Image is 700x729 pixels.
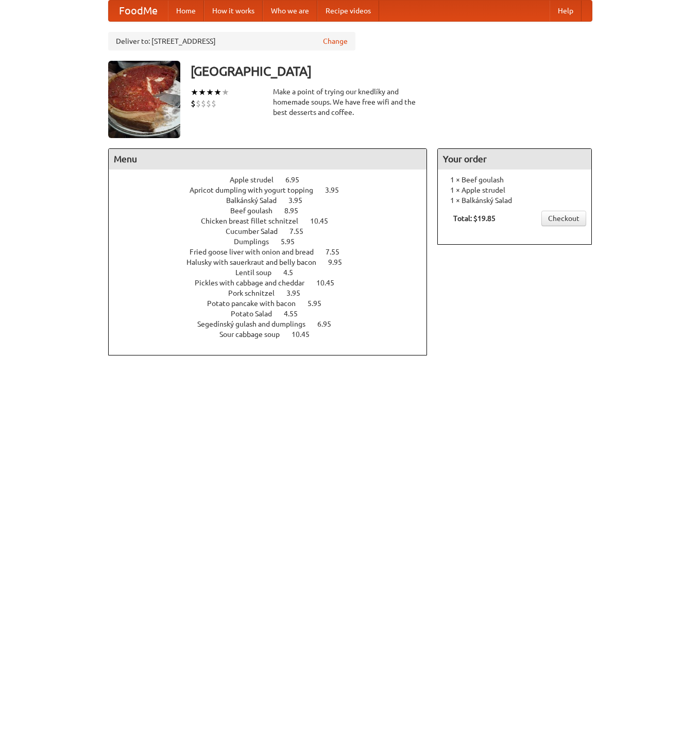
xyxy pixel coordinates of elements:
[195,279,353,287] a: Pickles with cabbage and cheddar 10.45
[286,289,311,297] span: 3.95
[230,207,317,215] a: Beef goulash 8.95
[108,61,180,138] img: angular.jpg
[207,299,306,308] span: Potato pancake with bacon
[273,87,428,117] div: Make a point of trying our knedlíky and homemade soups. We have free wifi and the best desserts a...
[228,289,319,297] a: Pork schnitzel 3.95
[235,268,312,277] a: Lentil soup 4.5
[231,310,282,318] span: Potato Salad
[206,87,214,98] li: ★
[168,1,204,21] a: Home
[206,98,211,109] li: $
[443,195,586,206] li: 1 × Balkánský Salad
[226,227,288,235] span: Cucumber Salad
[191,87,198,98] li: ★
[201,98,206,109] li: $
[201,217,347,225] a: Chicken breast fillet schnitzel 10.45
[198,87,206,98] li: ★
[204,1,263,21] a: How it works
[211,98,216,109] li: $
[443,185,586,195] li: 1 × Apple strudel
[219,330,329,338] a: Sour cabbage soup 10.45
[234,238,279,246] span: Dumplings
[195,279,315,287] span: Pickles with cabbage and cheddar
[230,176,318,184] a: Apple strudel 6.95
[191,98,196,109] li: $
[214,87,221,98] li: ★
[323,36,348,46] a: Change
[326,248,350,256] span: 7.55
[281,238,305,246] span: 5.95
[234,238,314,246] a: Dumplings 5.95
[288,196,313,205] span: 3.95
[453,214,496,223] b: Total: $19.85
[285,176,310,184] span: 6.95
[317,1,379,21] a: Recipe videos
[308,299,332,308] span: 5.95
[109,1,168,21] a: FoodMe
[190,248,324,256] span: Fried goose liver with onion and bread
[230,207,283,215] span: Beef goulash
[231,310,317,318] a: Potato Salad 4.55
[284,207,309,215] span: 8.95
[197,320,316,328] span: Segedínský gulash and dumplings
[316,279,345,287] span: 10.45
[438,149,591,169] h4: Your order
[201,217,309,225] span: Chicken breast fillet schnitzel
[190,186,358,194] a: Apricot dumpling with yogurt topping 3.95
[226,196,321,205] a: Balkánský Salad 3.95
[284,310,308,318] span: 4.55
[289,227,314,235] span: 7.55
[109,149,427,169] h4: Menu
[443,175,586,185] li: 1 × Beef goulash
[197,320,350,328] a: Segedínský gulash and dumplings 6.95
[541,211,586,226] a: Checkout
[310,217,338,225] span: 10.45
[186,258,361,266] a: Halusky with sauerkraut and belly bacon 9.95
[283,268,303,277] span: 4.5
[226,227,322,235] a: Cucumber Salad 7.55
[230,176,284,184] span: Apple strudel
[108,32,355,50] div: Deliver to: [STREET_ADDRESS]
[207,299,340,308] a: Potato pancake with bacon 5.95
[219,330,290,338] span: Sour cabbage soup
[221,87,229,98] li: ★
[186,258,327,266] span: Halusky with sauerkraut and belly bacon
[190,186,323,194] span: Apricot dumpling with yogurt topping
[196,98,201,109] li: $
[228,289,285,297] span: Pork schnitzel
[328,258,352,266] span: 9.95
[550,1,582,21] a: Help
[263,1,317,21] a: Who we are
[292,330,320,338] span: 10.45
[191,61,592,81] h3: [GEOGRAPHIC_DATA]
[190,248,358,256] a: Fried goose liver with onion and bread 7.55
[317,320,342,328] span: 6.95
[325,186,349,194] span: 3.95
[235,268,282,277] span: Lentil soup
[226,196,287,205] span: Balkánský Salad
